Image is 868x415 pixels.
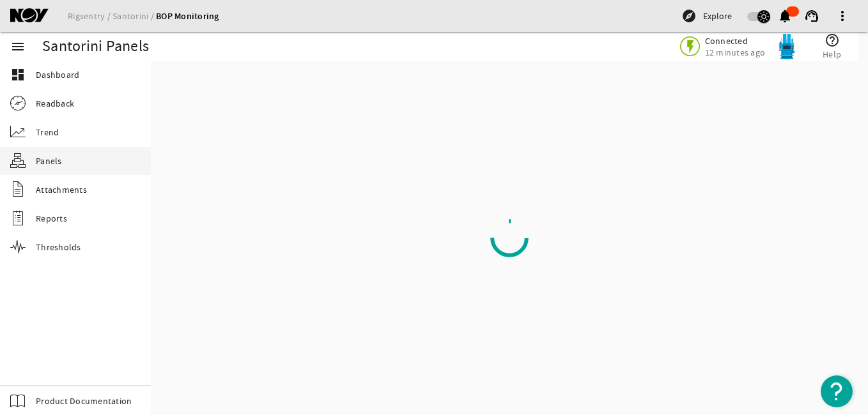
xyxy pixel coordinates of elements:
[703,10,732,22] span: Explore
[821,375,853,407] button: Open Resource Center
[36,68,79,81] span: Dashboard
[156,10,219,22] a: BOP Monitoring
[823,48,841,61] span: Help
[705,47,766,58] span: 12 minutes ago
[36,183,87,196] span: Attachments
[36,97,74,110] span: Readback
[10,67,26,82] mat-icon: dashboard
[774,34,800,59] img: Bluepod.svg
[10,39,26,54] mat-icon: menu
[36,241,81,253] span: Thresholds
[676,6,737,26] button: Explore
[112,10,156,22] a: Santorini
[36,155,62,167] span: Panels
[827,1,858,31] button: more_vert
[36,212,67,225] span: Reports
[42,40,149,53] div: Santorini Panels
[36,126,59,139] span: Trend
[705,35,766,47] span: Connected
[681,8,697,24] mat-icon: explore
[825,33,840,48] mat-icon: help_outline
[68,10,112,22] a: Rigsentry
[804,8,819,24] mat-icon: support_agent
[36,395,132,407] span: Product Documentation
[777,8,793,24] mat-icon: notifications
